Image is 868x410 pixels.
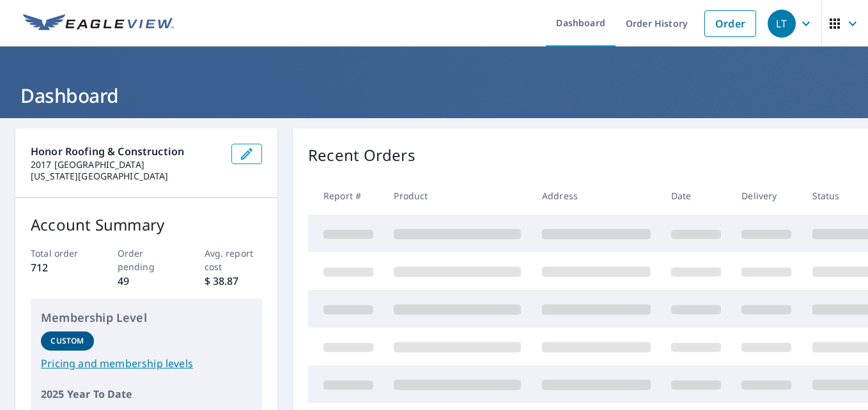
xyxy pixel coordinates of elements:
th: Product [384,177,531,215]
p: 712 [31,260,89,275]
p: [US_STATE][GEOGRAPHIC_DATA] [31,171,221,182]
th: Report # [308,177,384,215]
p: Order pending [118,247,176,273]
th: Address [532,177,661,215]
p: 2025 Year To Date [41,386,252,402]
p: Account Summary [31,213,262,236]
p: Total order [31,247,89,260]
p: 2017 [GEOGRAPHIC_DATA] [31,159,221,171]
th: Date [661,177,731,215]
p: Membership Level [41,309,252,326]
a: Pricing and membership levels [41,356,252,371]
p: Honor Roofing & Construction [31,144,221,159]
a: Order [704,10,756,37]
p: Recent Orders [308,144,415,167]
p: Avg. report cost [205,247,263,273]
p: $ 38.87 [205,273,263,289]
img: EV Logo [23,14,174,33]
p: Custom [50,335,84,347]
div: LT [768,10,796,38]
p: 49 [118,273,176,289]
th: Delivery [731,177,802,215]
h1: Dashboard [15,82,853,109]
